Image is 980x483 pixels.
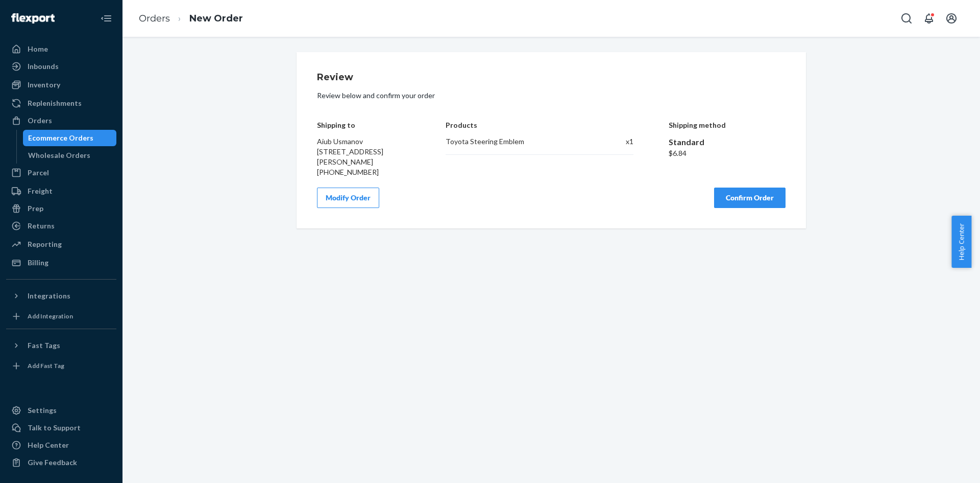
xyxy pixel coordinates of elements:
[6,337,116,354] button: Fast Tags
[317,188,379,208] button: Modify Order
[28,291,70,301] div: Integrations
[28,203,43,214] div: Prep
[28,405,57,416] div: Settings
[28,186,53,196] div: Freight
[28,340,60,351] div: Fast Tags
[669,136,786,148] div: Standard
[139,13,170,24] a: Orders
[317,73,786,83] h1: Review
[951,216,971,268] button: Help Center
[6,95,116,111] a: Replenishments
[28,44,48,54] div: Home
[896,8,917,29] button: Open Search Box
[669,121,786,129] h4: Shipping method
[604,136,633,147] div: x 1
[23,147,117,164] a: Wholesale Orders
[317,90,786,101] p: Review below and confirm your order
[6,165,116,181] a: Parcel
[6,437,116,453] a: Help Center
[28,133,93,143] div: Ecommerce Orders
[28,150,90,160] div: Wholesale Orders
[919,8,939,29] button: Open notifications
[28,457,77,468] div: Give Feedback
[189,13,243,24] a: New Order
[446,121,633,129] h4: Products
[6,58,116,75] a: Inbounds
[6,77,116,93] a: Inventory
[28,221,55,231] div: Returns
[28,312,73,320] div: Add Integration
[6,358,116,374] a: Add Fast Tag
[714,188,786,208] button: Confirm Order
[23,130,117,146] a: Ecommerce Orders
[28,440,69,450] div: Help Center
[28,61,59,72] div: Inbounds
[6,236,116,252] a: Reporting
[6,308,116,325] a: Add Integration
[6,200,116,217] a: Prep
[28,423,81,433] div: Talk to Support
[669,148,786,158] div: $6.84
[317,137,383,166] span: Aiub Usmanov [STREET_ADDRESS][PERSON_NAME]
[6,183,116,199] a: Freight
[317,121,411,129] h4: Shipping to
[131,4,251,34] ol: breadcrumbs
[6,454,116,471] button: Give Feedback
[317,167,411,177] div: [PHONE_NUMBER]
[6,218,116,234] a: Returns
[446,136,593,147] div: Toyota Steering Emblem
[28,361,64,370] div: Add Fast Tag
[28,98,82,108] div: Replenishments
[6,41,116,57] a: Home
[28,80,60,90] div: Inventory
[11,13,55,24] img: Flexport logo
[6,402,116,419] a: Settings
[28,239,62,249] div: Reporting
[941,8,962,29] button: Open account menu
[28,116,52,126] div: Orders
[28,258,48,268] div: Billing
[28,168,49,178] div: Parcel
[96,8,116,29] button: Close Navigation
[6,112,116,129] a: Orders
[6,288,116,304] button: Integrations
[6,255,116,271] a: Billing
[6,420,116,436] a: Talk to Support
